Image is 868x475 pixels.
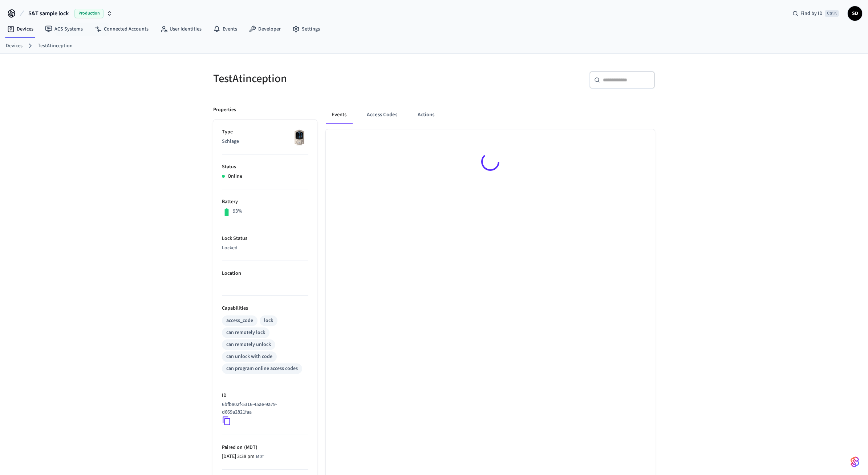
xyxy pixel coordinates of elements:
img: SeamLogoGradient.69752ec5.svg [851,456,859,468]
button: Events [326,106,352,124]
p: Online [228,173,242,180]
p: Type [222,128,308,136]
p: Battery [222,198,308,206]
h5: TestAtinception [213,71,430,86]
div: Find by IDCtrl K [787,7,845,20]
p: Properties [213,106,236,114]
div: can remotely lock [226,329,265,337]
div: lock [264,317,273,325]
p: ID [222,392,308,399]
a: Developer [243,23,287,36]
a: Settings [287,23,326,36]
span: MDT [256,454,264,460]
p: Capabilities [222,305,308,312]
span: S&T sample lock [28,9,69,18]
a: Devices [1,23,39,36]
a: Devices [6,42,23,50]
div: ant example [326,106,655,124]
button: Access Codes [361,106,403,124]
p: Paired on [222,444,308,451]
a: ACS Systems [39,23,89,36]
span: Ctrl K [825,10,839,17]
a: TestAtinception [38,42,73,50]
div: America/Edmonton [222,453,264,460]
a: Connected Accounts [89,23,154,36]
span: SD [848,7,861,20]
button: Actions [412,106,440,124]
p: Schlage [222,138,308,145]
span: Find by ID [800,10,823,17]
p: — [222,279,308,287]
button: SD [848,6,862,21]
span: [DATE] 3:38 pm [222,453,255,460]
p: Status [222,163,308,171]
div: can program online access codes [226,365,298,373]
div: can remotely unlock [226,341,271,349]
p: Locked [222,244,308,252]
a: User Identities [154,23,207,36]
div: access_code [226,317,253,325]
div: can unlock with code [226,353,272,361]
p: Lock Status [222,235,308,242]
img: Schlage Sense Smart Deadbolt with Camelot Trim, Front [290,128,308,146]
p: Location [222,270,308,277]
a: Events [207,23,243,36]
p: 93% [233,208,242,215]
span: ( MDT ) [243,444,257,451]
span: Production [74,9,104,18]
p: 6bfb802f-5316-45ae-9a79-d669a2821faa [222,401,305,416]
